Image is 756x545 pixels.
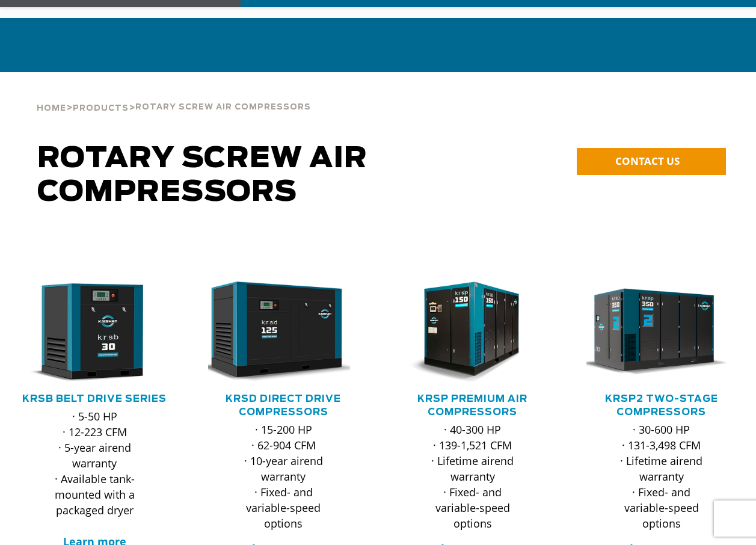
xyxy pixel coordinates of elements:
span: Rotary Screw Air Compressors [135,103,311,111]
p: · 40-300 HP · 139-1,521 CFM · Lifetime airend warranty · Fixed- and variable-speed options [422,422,524,531]
a: KRSB Belt Drive Series [22,394,167,404]
a: KRSP2 Two-Stage Compressors [605,394,718,417]
img: krsb30 [10,282,161,383]
p: · 15-200 HP · 62-904 CFM · 10-year airend warranty · Fixed- and variable-speed options [232,422,334,531]
a: Products [73,102,129,113]
div: krsp150 [398,282,548,383]
a: KRSD Direct Drive Compressors [226,394,341,417]
div: krsd125 [208,282,358,383]
span: Products [73,105,129,112]
img: krsd125 [199,282,350,383]
span: Home [37,105,66,112]
p: · 30-600 HP · 131-3,498 CFM · Lifetime airend warranty · Fixed- and variable-speed options [610,422,713,531]
div: krsb30 [19,282,170,383]
a: KRSP Premium Air Compressors [417,394,527,417]
a: CONTACT US [577,148,726,175]
a: Home [37,102,66,113]
span: Rotary Screw Air Compressors [37,144,367,207]
img: krsp350 [577,282,728,383]
span: CONTACT US [615,154,680,168]
img: krsp150 [389,282,539,383]
div: > > [37,72,311,118]
div: krsp350 [586,282,737,383]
